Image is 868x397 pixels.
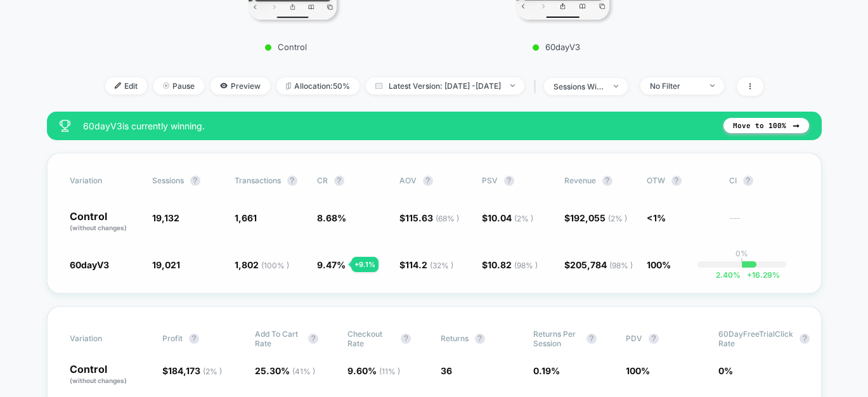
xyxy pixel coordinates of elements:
[514,261,538,270] span: ( 98 % )
[255,365,315,376] span: 25.30 %
[286,82,291,89] img: rebalance
[510,84,515,87] img: end
[608,214,627,223] span: ( 2 % )
[554,82,604,91] div: sessions with impression
[317,176,328,185] span: CR
[564,176,596,185] span: Revenue
[533,329,580,348] span: Returns Per Session
[261,261,289,270] span: ( 100 % )
[614,85,618,88] img: end
[347,329,394,348] span: Checkout Rate
[531,77,544,96] span: |
[436,214,459,223] span: ( 68 % )
[70,259,109,270] span: 60dayV3
[70,329,139,348] span: Variation
[163,82,169,89] img: end
[70,224,127,231] span: (without changes)
[735,249,748,258] p: 0%
[287,176,297,186] button: ?
[446,42,668,52] p: 60dayV3
[430,261,453,270] span: ( 32 % )
[399,212,459,223] span: $
[168,365,222,376] span: 184,173
[83,120,711,131] span: 60dayV3 is currently winning.
[475,334,485,344] button: ?
[375,82,382,89] img: calendar
[347,365,400,376] span: 9.60 %
[647,212,666,223] span: <1%
[235,259,289,270] span: 1,802
[366,77,524,94] span: Latest Version: [DATE] - [DATE]
[211,77,270,94] span: Preview
[602,176,612,186] button: ?
[162,334,183,343] span: Profit
[723,118,809,133] button: Move to 100%
[317,259,346,270] span: 9.47 %
[60,120,70,132] img: success_star
[379,367,400,376] span: ( 11 % )
[564,259,633,270] span: $
[671,176,682,186] button: ?
[649,334,659,344] button: ?
[105,77,147,94] span: Edit
[405,259,453,270] span: 114.2
[710,84,715,87] img: end
[235,176,281,185] span: Transactions
[564,212,627,223] span: $
[189,334,199,344] button: ?
[800,334,810,344] button: ?
[351,257,379,272] div: + 9.1 %
[70,377,127,384] span: (without changes)
[729,176,799,186] span: CI
[482,176,498,185] span: PSV
[488,212,533,223] span: 10.04
[317,212,346,223] span: 8.68 %
[609,261,633,270] span: ( 98 % )
[405,212,459,223] span: 115.63
[647,176,716,186] span: OTW
[255,329,302,348] span: Add To Cart Rate
[203,367,222,376] span: ( 2 % )
[741,258,743,268] p: |
[152,176,184,185] span: Sessions
[650,81,701,91] div: No Filter
[70,211,139,233] p: Control
[175,42,397,52] p: Control
[334,176,344,186] button: ?
[401,334,411,344] button: ?
[570,259,633,270] span: 205,784
[533,365,560,376] span: 0.19 %
[292,367,315,376] span: ( 41 % )
[647,259,671,270] span: 100%
[70,176,139,186] span: Variation
[235,212,257,223] span: 1,661
[488,259,538,270] span: 10.82
[190,176,200,186] button: ?
[70,364,150,386] p: Control
[308,334,318,344] button: ?
[743,176,753,186] button: ?
[152,259,180,270] span: 19,021
[514,214,533,223] span: ( 2 % )
[482,259,538,270] span: $
[276,77,360,94] span: Allocation: 50%
[718,365,733,376] span: 0 %
[482,212,533,223] span: $
[441,334,469,343] span: Returns
[162,365,222,376] span: $
[441,365,452,376] span: 36
[570,212,627,223] span: 192,055
[504,176,514,186] button: ?
[729,214,799,233] span: ---
[423,176,433,186] button: ?
[399,259,453,270] span: $
[741,270,780,280] span: 16.29 %
[626,365,650,376] span: 100 %
[716,270,741,280] span: 2.40 %
[718,329,793,348] span: 60DayFreeTrialClick rate
[153,77,204,94] span: Pause
[115,82,121,89] img: edit
[586,334,597,344] button: ?
[399,176,417,185] span: AOV
[152,212,179,223] span: 19,132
